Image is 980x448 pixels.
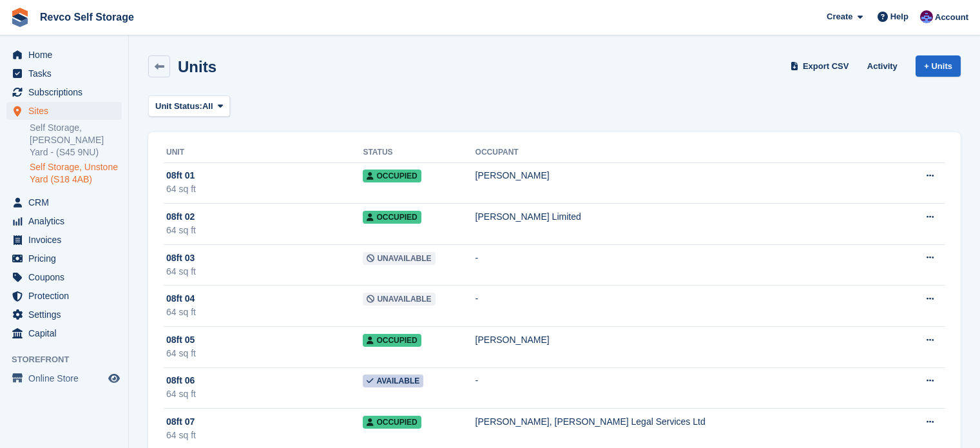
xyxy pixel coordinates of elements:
img: stora-icon-8386f47178a22dfd0bd8f6a31ec36ba5ce8667c1dd55bd0f319d3a0aa187defe.svg [10,8,30,27]
span: 08ft 01 [166,169,195,182]
a: Preview store [106,371,122,386]
span: Occupied [363,334,421,347]
a: + Units [916,55,961,77]
span: Unavailable [363,252,435,265]
a: menu [6,64,122,83]
span: Sites [28,102,106,120]
a: menu [6,249,122,268]
span: Unit Status: [155,100,202,113]
a: menu [6,212,122,230]
div: 64 sq ft [166,306,363,319]
span: 08ft 05 [166,333,195,347]
a: menu [6,193,122,211]
a: Activity [862,55,903,77]
span: 08ft 04 [166,292,195,306]
span: Unavailable [363,293,435,306]
span: Analytics [28,212,106,230]
div: [PERSON_NAME] [476,169,903,182]
td: - [476,286,903,327]
td: - [476,367,903,409]
a: menu [6,268,122,286]
span: 08ft 06 [166,374,195,387]
a: menu [6,369,122,387]
th: Occupant [476,142,903,163]
span: Online Store [28,369,106,387]
span: Capital [28,324,106,342]
span: Occupied [363,416,421,429]
span: 08ft 03 [166,251,195,265]
span: Available [363,375,423,387]
span: Occupied [363,211,421,224]
div: 64 sq ft [166,429,363,442]
span: Subscriptions [28,83,106,101]
div: 64 sq ft [166,347,363,360]
a: menu [6,306,122,324]
th: Unit [164,142,363,163]
div: 64 sq ft [166,224,363,237]
span: Help [890,10,908,23]
th: Status [363,142,475,163]
a: Revco Self Storage [35,6,139,28]
td: - [476,244,903,286]
a: Self Storage, [PERSON_NAME] Yard - (S45 9NU) [30,122,122,159]
div: [PERSON_NAME] Limited [476,210,903,224]
span: Tasks [28,64,106,83]
div: [PERSON_NAME], [PERSON_NAME] Legal Services Ltd [476,415,903,429]
div: 64 sq ft [166,182,363,196]
a: Self Storage, Unstone Yard (S18 4AB) [30,161,122,186]
span: Protection [28,287,106,305]
a: menu [6,102,122,120]
span: Export CSV [803,60,849,73]
a: menu [6,287,122,305]
span: Home [28,46,106,64]
a: menu [6,83,122,101]
span: Invoices [28,231,106,249]
span: Storefront [12,353,128,366]
a: menu [6,231,122,249]
span: All [202,100,213,113]
span: Create [827,10,852,23]
span: Occupied [363,170,421,182]
span: 08ft 02 [166,210,195,224]
span: Settings [28,306,106,324]
div: [PERSON_NAME] [476,333,903,347]
span: CRM [28,193,106,211]
h2: Units [178,58,216,75]
div: 64 sq ft [166,265,363,278]
span: Coupons [28,268,106,286]
img: Lianne Revell [920,10,933,23]
span: Account [935,11,968,24]
div: 64 sq ft [166,387,363,401]
span: Pricing [28,249,106,268]
button: Unit Status: All [148,95,230,117]
span: 08ft 07 [166,415,195,429]
a: menu [6,324,122,342]
a: Export CSV [788,55,854,77]
a: menu [6,46,122,64]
